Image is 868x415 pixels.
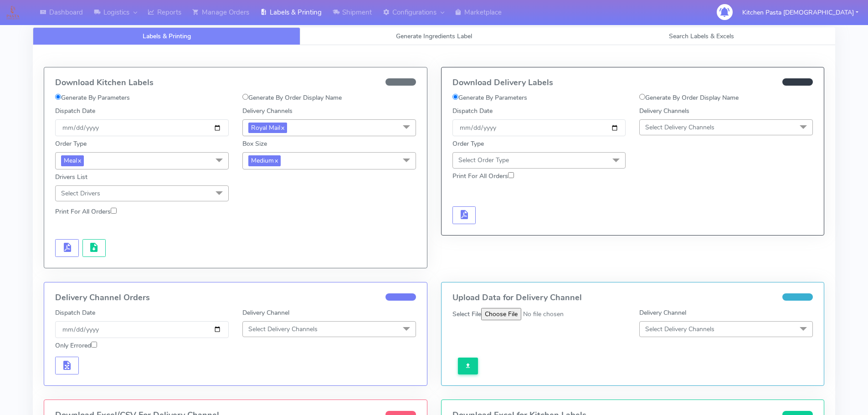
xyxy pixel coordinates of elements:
[735,3,865,22] button: Kitchen Pasta [DEMOGRAPHIC_DATA]
[242,94,248,100] input: Generate By Order Display Name
[61,155,84,166] span: Meal
[242,308,289,318] label: Delivery Channel
[242,106,293,116] label: Delivery Channels
[55,139,87,149] label: Order Type
[639,93,739,102] label: Generate By Order Display Name
[645,325,714,333] span: Select Delivery Channels
[55,207,117,216] label: Print For All Orders
[452,93,527,102] label: Generate By Parameters
[55,308,95,318] label: Dispatch Date
[452,78,813,87] h4: Download Delivery Labels
[55,341,97,350] label: Only Errored
[639,94,645,100] input: Generate By Order Display Name
[274,155,278,165] a: x
[458,156,509,164] span: Select Order Type
[55,93,130,102] label: Generate By Parameters
[77,155,81,165] a: x
[669,32,734,41] span: Search Labels & Excels
[280,123,284,132] a: x
[248,155,281,166] span: Medium
[508,172,514,178] input: Print For All Orders
[91,342,97,348] input: Only Errored
[452,293,813,302] h4: Upload Data for Delivery Channel
[242,93,342,102] label: Generate By Order Display Name
[55,78,416,87] h4: Download Kitchen Labels
[452,139,484,149] label: Order Type
[33,27,835,45] ul: Tabs
[55,172,87,182] label: Drivers List
[452,106,493,116] label: Dispatch Date
[639,106,689,116] label: Delivery Channels
[396,32,472,41] span: Generate Ingredients Label
[639,308,686,318] label: Delivery Channel
[143,32,191,41] span: Labels & Printing
[111,208,117,214] input: Print For All Orders
[61,189,100,198] span: Select Drivers
[645,123,714,132] span: Select Delivery Channels
[55,106,95,116] label: Dispatch Date
[55,293,416,302] h4: Delivery Channel Orders
[452,171,514,181] label: Print For All Orders
[452,309,481,319] label: Select File
[55,94,61,100] input: Generate By Parameters
[452,94,458,100] input: Generate By Parameters
[248,123,287,133] span: Royal Mail
[242,139,267,149] label: Box Size
[248,325,318,333] span: Select Delivery Channels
